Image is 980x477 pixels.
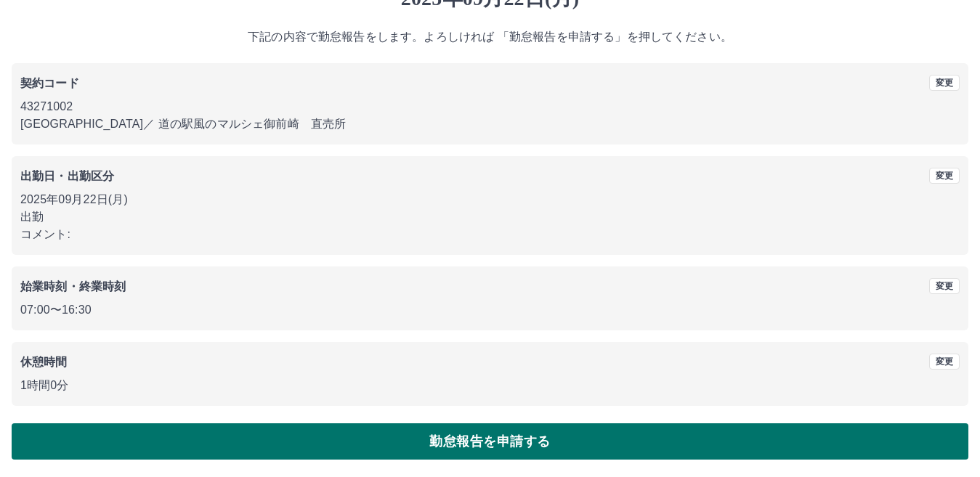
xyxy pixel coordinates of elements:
[20,226,960,243] p: コメント:
[20,377,960,394] p: 1時間0分
[12,423,968,460] button: 勤怠報告を申請する
[929,354,960,370] button: 変更
[20,170,114,182] b: 出勤日・出勤区分
[20,115,960,133] p: [GEOGRAPHIC_DATA] ／ 道の駅風のマルシェ御前崎 直売所
[929,278,960,294] button: 変更
[20,191,960,208] p: 2025年09月22日(月)
[20,301,960,319] p: 07:00 〜 16:30
[929,75,960,91] button: 変更
[12,28,968,46] p: 下記の内容で勤怠報告をします。よろしければ 「勤怠報告を申請する」を押してください。
[20,77,79,89] b: 契約コード
[20,280,126,293] b: 始業時刻・終業時刻
[20,356,68,368] b: 休憩時間
[20,208,960,226] p: 出勤
[20,98,960,115] p: 43271002
[929,168,960,184] button: 変更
